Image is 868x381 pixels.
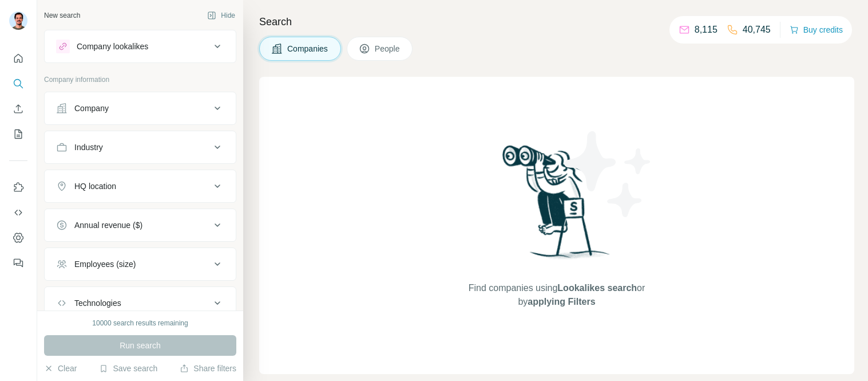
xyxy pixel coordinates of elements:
[45,172,236,200] button: HQ location
[74,142,103,153] div: Industry
[74,103,109,114] div: Company
[74,219,142,231] div: Annual revenue ($)
[92,318,188,328] div: 10000 search results remaining
[74,258,136,270] div: Employees (size)
[528,297,595,307] span: applying Filters
[9,99,27,119] button: Enrich CSV
[44,74,236,85] p: Company information
[44,10,80,21] div: New search
[9,73,27,94] button: Search
[557,283,637,293] span: Lookalikes search
[199,7,243,24] button: Hide
[9,202,27,223] button: Use Surfe API
[9,48,27,69] button: Quick start
[45,133,236,161] button: Industry
[45,33,236,60] button: Company lookalikes
[77,41,148,52] div: Company lookalikes
[99,363,157,374] button: Save search
[259,14,854,30] h4: Search
[557,123,660,226] img: Surfe Illustration - Stars
[9,253,27,273] button: Feedback
[74,297,121,309] div: Technologies
[743,23,771,37] p: 40,745
[44,363,77,374] button: Clear
[375,43,401,54] span: People
[74,180,116,192] div: HQ location
[790,22,843,38] button: Buy credits
[287,43,329,54] span: Companies
[9,11,27,30] img: Avatar
[45,95,236,122] button: Company
[695,23,718,37] p: 8,115
[180,363,236,374] button: Share filters
[465,281,648,309] span: Find companies using or by
[497,142,616,270] img: Surfe Illustration - Woman searching with binoculars
[9,227,27,248] button: Dashboard
[9,124,27,144] button: My lists
[9,177,27,198] button: Use Surfe on LinkedIn
[45,250,236,278] button: Employees (size)
[45,211,236,239] button: Annual revenue ($)
[45,289,236,317] button: Technologies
